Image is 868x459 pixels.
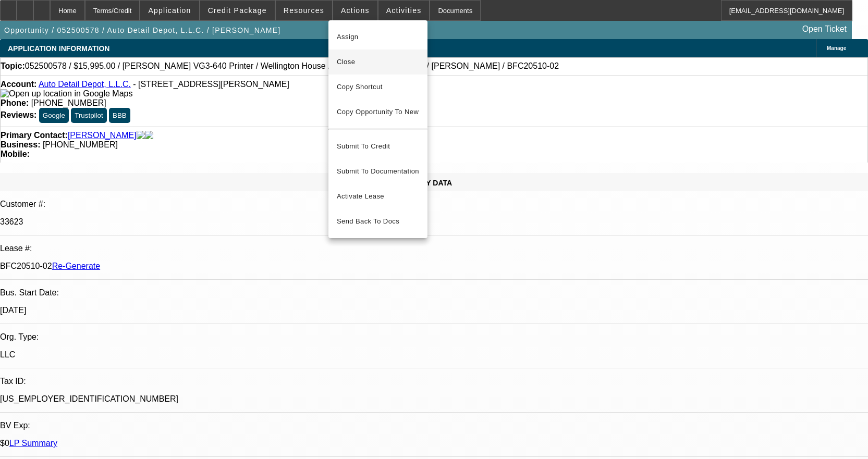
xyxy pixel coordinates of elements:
[337,108,419,116] span: Copy Opportunity To New
[337,31,419,43] span: Assign
[337,140,419,153] span: Submit To Credit
[337,56,419,68] span: Close
[337,215,419,228] span: Send Back To Docs
[337,165,419,178] span: Submit To Documentation
[337,190,419,203] span: Activate Lease
[337,81,419,93] span: Copy Shortcut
